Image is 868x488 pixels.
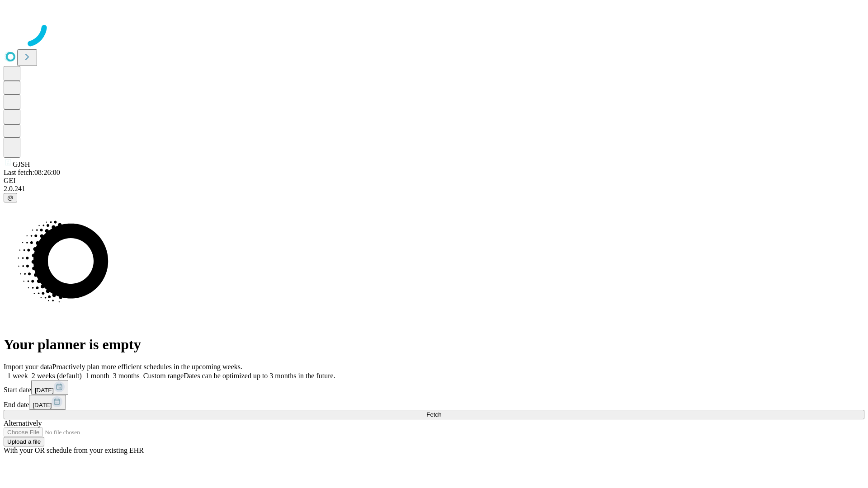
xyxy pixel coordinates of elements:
[426,411,441,418] span: Fetch
[4,193,17,202] button: @
[85,372,109,380] span: 1 month
[143,372,184,380] span: Custom range
[4,395,864,410] div: End date
[4,437,44,446] button: Upload a file
[29,395,66,410] button: [DATE]
[4,446,144,454] span: With your OR schedule from your existing EHR
[31,380,68,395] button: [DATE]
[4,177,864,185] div: GEI
[33,402,52,408] span: [DATE]
[184,372,335,380] span: Dates can be optimized up to 3 months in the future.
[4,185,864,193] div: 2.0.241
[4,336,864,353] h1: Your planner is empty
[35,387,54,394] span: [DATE]
[32,372,82,380] span: 2 weeks (default)
[4,169,60,176] span: Last fetch: 08:26:00
[4,419,42,427] span: Alternatively
[7,372,28,380] span: 1 week
[7,194,14,201] span: @
[4,380,864,395] div: Start date
[52,363,242,371] span: Proactively plan more efficient schedules in the upcoming weeks.
[4,363,52,371] span: Import your data
[113,372,140,380] span: 3 months
[4,410,864,419] button: Fetch
[13,160,30,168] span: GJSH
